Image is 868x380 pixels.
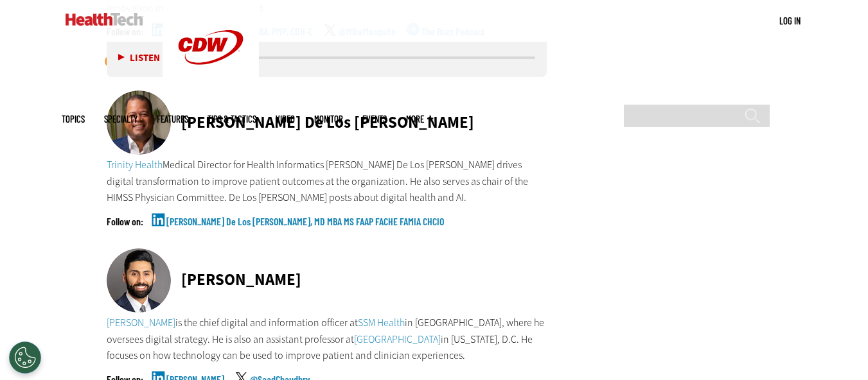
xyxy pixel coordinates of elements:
[166,216,444,248] a: [PERSON_NAME] De Los [PERSON_NAME], MD MBA MS FAAP FACHE FAMIA CHCIO
[208,114,256,124] a: Tips & Tactics
[66,13,143,26] img: Home
[314,114,343,124] a: MonITor
[9,341,41,374] div: Cookies Settings
[276,114,295,124] a: Video
[107,158,163,171] a: Trinity Health
[406,114,433,124] span: More
[354,332,441,346] a: [GEOGRAPHIC_DATA]
[779,15,801,26] a: Log in
[107,316,175,329] a: [PERSON_NAME]
[779,14,801,28] div: User menu
[107,157,547,206] p: Medical Director for Health Informatics [PERSON_NAME] De Los [PERSON_NAME] drives digital transfo...
[9,341,41,374] button: Open Preferences
[358,316,405,329] a: SSM Health
[107,248,171,313] img: Saad Chaudhry
[362,114,387,124] a: Events
[157,114,188,124] a: Features
[62,114,85,124] span: Topics
[181,272,301,288] div: [PERSON_NAME]
[163,85,259,98] a: CDW
[104,114,137,124] span: Specialty
[107,315,547,364] p: is the chief digital and information officer at in [GEOGRAPHIC_DATA], where he oversees digital s...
